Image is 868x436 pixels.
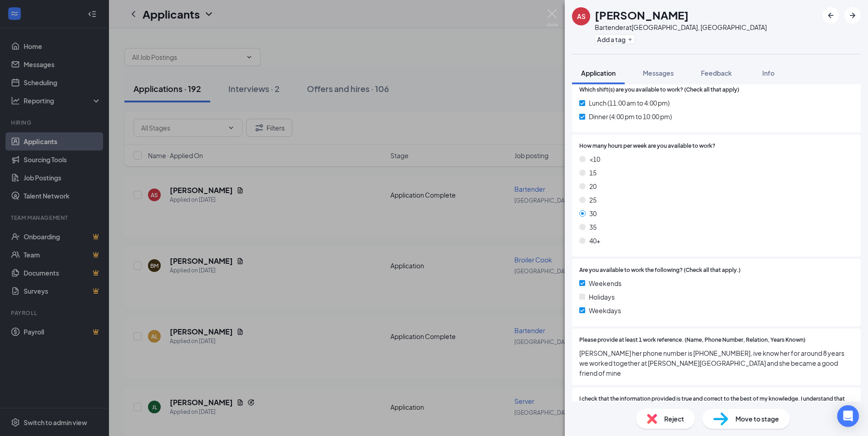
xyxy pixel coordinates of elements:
span: <10 [589,154,600,164]
span: Are you available to work the following? (Check all that apply.) [579,266,740,275]
span: [PERSON_NAME] her phone number is [PHONE_NUMBER], ive know her for around 8 years we worked toget... [579,348,853,378]
span: Which shift(s) are you available to work? (Check all that apply) [579,86,739,94]
span: Lunch (11:00 am to 4:00 pm) [589,98,670,108]
span: Reject [664,414,684,424]
span: Holidays [589,292,615,302]
span: Application [581,69,616,77]
svg: ArrowLeftNew [825,10,836,21]
span: Please provide at least 1 work reference. (Name, Phone Number, Relation, Years Known) [579,336,805,344]
span: 40+ [589,236,600,246]
span: How many hours per week are you available to work? [579,142,715,150]
svg: ArrowRight [847,10,858,21]
div: AS [577,12,586,21]
div: Bartender at [GEOGRAPHIC_DATA], [GEOGRAPHIC_DATA] [595,23,767,32]
svg: Plus [627,37,633,42]
button: ArrowLeftNew [823,7,839,24]
span: Feedback [701,69,732,77]
span: 25 [589,195,597,205]
span: Messages [643,69,674,77]
span: 30 [589,208,597,218]
button: PlusAdd a tag [595,34,635,44]
span: Weekdays [589,305,621,315]
h1: [PERSON_NAME] [595,7,689,23]
span: Dinner (4:00 pm to 10:00 pm) [589,111,672,121]
span: Weekends [589,278,621,288]
span: Move to stage [735,414,779,424]
span: Info [762,69,774,77]
div: Open Intercom Messenger [837,405,859,427]
span: I check that the information provided is true and correct to the best of my knowledge. I understa... [579,395,853,421]
span: 15 [589,168,597,178]
span: 20 [589,181,597,191]
span: 35 [589,222,597,232]
button: ArrowRight [844,7,861,24]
